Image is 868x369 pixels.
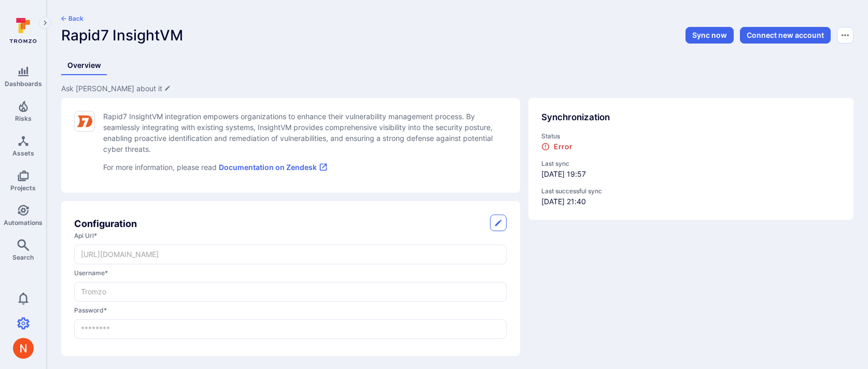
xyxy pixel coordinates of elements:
[219,163,328,172] a: Documentation on Zendesk
[685,27,734,44] button: Sync now
[12,253,34,261] span: Search
[41,19,49,27] i: Expand navigation menu
[541,132,841,152] div: status
[740,27,831,44] button: Connect new account
[5,80,42,88] span: Dashboards
[61,56,107,75] a: Overview
[61,83,171,94] span: Edit description
[13,338,34,359] img: ACg8ocIprwjrgDQnDsNSk9Ghn5p5-B8DpAKWoJ5Gi9syOE4K59tr4Q=s96-c
[541,142,572,151] div: Error
[541,187,841,196] span: Last successful sync
[61,26,183,44] span: Rapid7 InsightVM
[61,56,853,75] div: Integrations tabs
[10,184,36,192] span: Projects
[12,149,34,157] span: Assets
[541,111,841,124] div: Synchronization
[74,268,507,278] label: username *
[13,338,34,359] div: Neeren Patki
[837,27,853,44] button: Options menu
[74,217,137,231] h2: Configuration
[74,231,507,240] label: api url *
[541,132,841,141] span: Status
[103,162,507,173] p: For more information, please read
[541,187,841,207] div: [DATE] 21:40
[61,15,83,23] button: Back
[541,159,841,179] div: [DATE] 19:57
[541,159,841,168] span: Last sync
[4,219,43,226] span: Automations
[74,306,507,315] label: password *
[39,17,51,29] button: Expand navigation menu
[103,111,507,154] p: Rapid7 InsightVM integration empowers organizations to enhance their vulnerability management pro...
[15,115,32,122] span: Risks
